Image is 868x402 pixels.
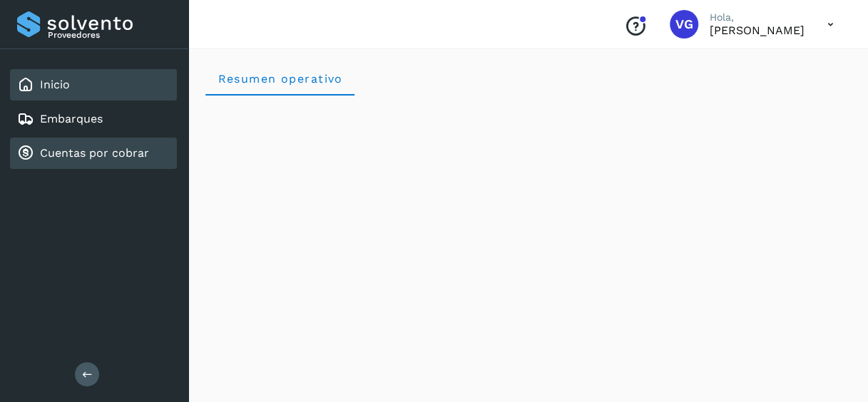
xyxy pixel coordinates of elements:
a: Cuentas por cobrar [40,146,149,160]
a: Embarques [40,112,103,125]
p: Hola, [710,11,805,24]
p: VIRIDIANA GONZALEZ MENDOZA [710,24,805,37]
span: Resumen operativo [217,72,343,86]
a: Inicio [40,78,70,91]
div: Inicio [10,69,177,100]
p: Proveedores [48,30,171,40]
div: Embarques [10,103,177,135]
div: Cuentas por cobrar [10,138,177,169]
